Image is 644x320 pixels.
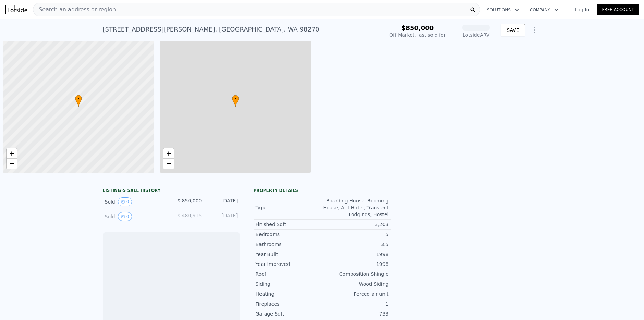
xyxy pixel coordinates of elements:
[177,198,202,204] span: $ 850,000
[256,251,322,258] div: Year Built
[482,4,524,16] button: Solutions
[462,32,490,38] div: Lotside ARV
[232,96,239,102] span: •
[177,213,202,218] span: $ 480,915
[256,271,322,278] div: Roof
[254,188,391,193] div: Property details
[322,221,389,228] div: 3,203
[256,241,322,248] div: Bathrooms
[105,197,166,206] div: Sold
[256,221,322,228] div: Finished Sqft
[7,159,17,169] a: Zoom out
[256,310,322,317] div: Garage Sqft
[322,300,389,307] div: 1
[322,261,389,268] div: 1998
[103,25,319,34] div: [STREET_ADDRESS][PERSON_NAME] , [GEOGRAPHIC_DATA] , WA 98270
[401,24,434,32] span: $850,000
[207,212,238,221] div: [DATE]
[163,148,174,159] a: Zoom in
[322,291,389,297] div: Forced air unit
[105,212,166,221] div: Sold
[322,241,389,248] div: 3.5
[256,300,322,307] div: Fireplaces
[322,271,389,278] div: Composition Shingle
[322,310,389,317] div: 733
[322,281,389,287] div: Wood Siding
[7,148,17,159] a: Zoom in
[118,197,132,206] button: View historical data
[256,281,322,287] div: Siding
[118,212,132,221] button: View historical data
[528,23,542,37] button: Show Options
[207,197,238,206] div: [DATE]
[256,261,322,268] div: Year Improved
[232,95,239,107] div: •
[256,291,322,297] div: Heating
[256,204,322,211] div: Type
[389,32,446,38] div: Off Market, last sold for
[501,24,525,36] button: SAVE
[322,197,389,218] div: Boarding House, Rooming House, Apt Hotel, Transient Lodgings, Hostel
[166,159,171,168] span: −
[75,95,82,107] div: •
[10,159,14,168] span: −
[103,188,240,195] div: LISTING & SALE HISTORY
[75,96,82,102] span: •
[256,231,322,238] div: Bedrooms
[163,159,174,169] a: Zoom out
[322,231,389,238] div: 5
[33,5,116,14] span: Search an address or region
[10,149,14,158] span: +
[166,149,171,158] span: +
[322,251,389,258] div: 1998
[567,6,597,13] a: Log In
[597,4,639,15] a: Free Account
[5,5,27,14] img: Lotside
[524,4,564,16] button: Company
